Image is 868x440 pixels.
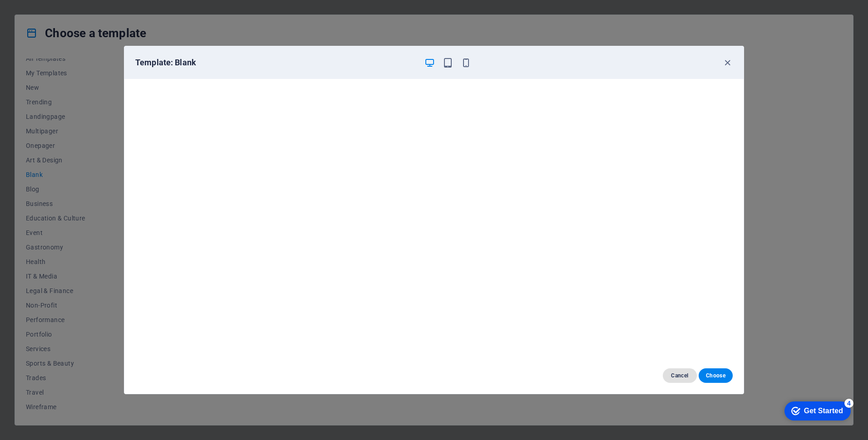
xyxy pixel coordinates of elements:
button: Choose [699,368,733,383]
h6: Template: Blank [135,57,417,68]
div: Get Started 4 items remaining, 20% complete [7,5,74,24]
span: Choose [706,372,725,379]
span: Cancel [670,372,690,379]
button: Cancel [663,368,697,383]
div: Get Started [27,10,66,18]
div: 4 [67,2,76,11]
